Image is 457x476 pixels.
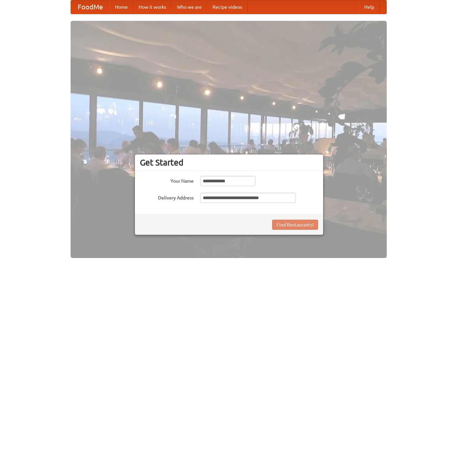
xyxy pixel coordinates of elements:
[140,193,194,201] label: Delivery Address
[207,0,247,14] a: Recipe videos
[71,0,110,14] a: FoodMe
[140,157,318,168] h3: Get Started
[133,0,172,14] a: How it works
[359,0,380,14] a: Help
[140,176,194,184] label: Your Name
[172,0,207,14] a: Who we are
[272,220,318,230] button: Find Restaurants!
[110,0,133,14] a: Home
